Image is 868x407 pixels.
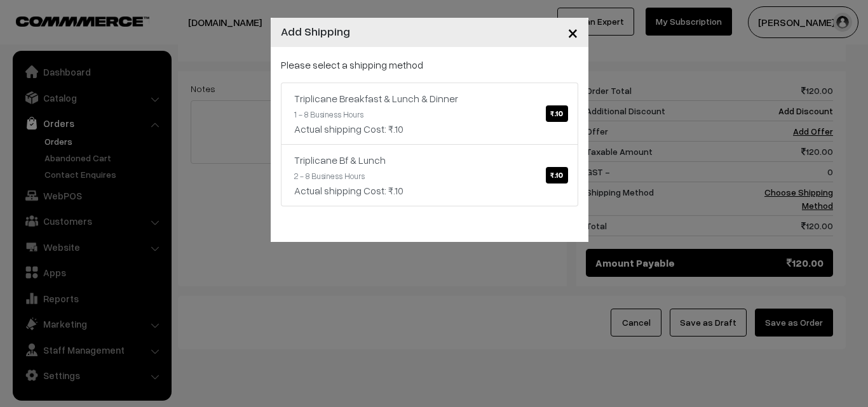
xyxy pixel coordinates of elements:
[294,91,565,106] div: Triplicane Breakfast & Lunch & Dinner
[294,109,363,119] small: 1 - 8 Business Hours
[294,183,565,198] div: Actual shipping Cost: ₹.10
[557,13,588,52] button: Close
[294,171,365,181] small: 2 - 8 Business Hours
[281,83,578,145] a: Triplicane Breakfast & Lunch & Dinner₹.10 1 - 8 Business HoursActual shipping Cost: ₹.10
[546,105,567,122] span: ₹.10
[567,20,578,44] span: ×
[294,121,565,137] div: Actual shipping Cost: ₹.10
[294,152,565,168] div: Triplicane Bf & Lunch
[281,144,578,206] a: Triplicane Bf & Lunch₹.10 2 - 8 Business HoursActual shipping Cost: ₹.10
[546,167,567,183] span: ₹.10
[281,23,350,40] h4: Add Shipping
[281,57,578,72] p: Please select a shipping method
